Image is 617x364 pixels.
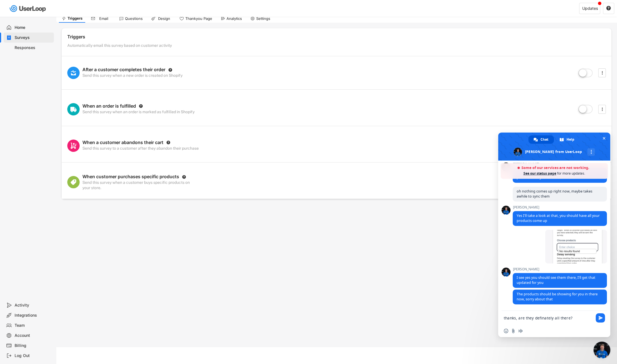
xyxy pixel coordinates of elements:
a: See our status page [523,171,556,176]
img: ProductsMajor.svg [70,176,77,188]
span: Insert an emoji [504,329,508,333]
div: Integrations [15,313,52,318]
span: The products should be showing for you in there now, sorry about that [517,292,598,302]
div: Triggers [68,16,82,21]
text:  [602,106,603,112]
div: Settings [256,16,270,21]
div: When customer purchases specific products [82,174,179,180]
span: for more updates. [503,171,605,176]
span: Help [567,135,574,144]
div: Activity [15,303,52,308]
text:  [139,104,143,108]
img: userloop-logo-01.svg [8,3,48,14]
div: Updates [582,6,598,10]
div: Billing [15,343,52,348]
text:  [602,70,603,76]
div: Send this survey when an order is marked as fulfilled in Shopify [82,109,195,115]
span: Yes I'll take a look at that, you should have all your products come up [517,213,600,223]
button:  [599,105,605,113]
text:  [606,6,611,11]
span: Send a file [511,329,516,333]
div: Chat [528,135,554,144]
div: More channels [587,148,595,156]
span: Audio message [518,329,523,333]
div: Account [15,333,52,338]
div: Email [97,16,111,21]
button:  [139,104,143,108]
div: Surveys [15,35,52,40]
span: Close chat [601,135,607,141]
div: Close chat [593,342,610,358]
button:  [168,68,172,72]
div: After a customer completes their order [82,67,165,73]
span: I see yes you should see them there, I'll get that updated for you [517,275,595,285]
textarea: Compose your message... [504,316,592,321]
span: [PERSON_NAME] [513,205,607,209]
img: OrderStatusMinor.svg [70,67,77,79]
span: oh nothing comes up right now, maybe takes awhile to sync them [517,189,592,199]
div: Send this survey when a new order is created on Shopify [82,73,182,79]
button:  [599,69,605,77]
div: Automatically email this survey based on customer activity [67,43,606,50]
div: Send this survey when a customer buys specific products on your store. [82,180,195,190]
button:  [166,140,170,145]
span: Chat [540,135,548,144]
div: Questions [125,16,143,21]
button:  [182,175,186,179]
div: Thankyou Page [185,16,212,21]
span: [PERSON_NAME] [513,267,607,271]
div: Team [15,323,52,328]
div: Analytics [227,16,242,21]
span: [PERSON_NAME] [513,162,607,166]
img: ShipmentMajor.svg [70,103,77,115]
div: When an order is fulfilled [82,103,136,109]
div: Send this survey to a customer after they abandon their purchase [82,146,199,152]
div: Responses [15,45,52,50]
text:  [168,68,172,72]
span: Send [596,313,605,323]
div: Design [157,16,171,21]
span: Some of our services are not working. [503,166,605,170]
img: AbandonedCartMajor.svg [70,140,77,152]
div: Triggers [67,34,606,41]
div: Log Out [15,353,52,358]
button:  [606,6,611,11]
div: Home [15,25,52,30]
div: Help [554,135,580,144]
div: When a customer abandons their cart [82,140,163,146]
